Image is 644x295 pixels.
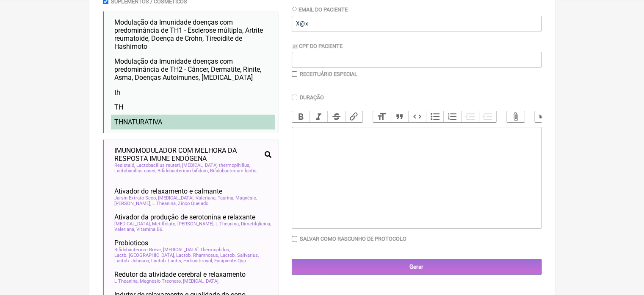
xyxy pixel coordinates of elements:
[152,201,177,206] span: L Theanina
[114,88,120,96] span: th
[373,111,391,122] button: Heading
[507,111,525,122] button: Attach Files
[310,111,327,122] button: Italic
[300,71,357,77] label: Receituário Especial
[114,239,148,247] span: Probioticos
[152,221,176,227] span: Metilfolato
[176,253,219,258] span: Lactob. Rhamnosus
[216,221,240,227] span: L Theanina
[391,111,409,122] button: Quote
[114,195,157,201] span: Jarsin Extrato Seco
[196,195,216,201] span: Valeriana
[136,163,181,168] span: Lactobacillus reuteri
[158,168,209,174] span: Bifidobacterium bifidum
[114,278,138,284] span: L Theanina
[300,94,324,101] label: Duração
[151,258,182,264] span: Lactob. Lactis
[114,270,246,278] span: Redutor da atividade cerebral e relaxamento
[114,146,261,163] span: IMUNOMODULADOR COM MELHORA DA RESPOSTA IMUNE ENDÓGENA
[235,195,257,201] span: Magnésio
[140,278,182,284] span: Magnésio Treonato
[183,278,220,284] span: [MEDICAL_DATA]
[327,111,345,122] button: Strikethrough
[114,253,175,258] span: Lactb. [GEOGRAPHIC_DATA]
[220,253,259,258] span: Lactob. Salivarius
[426,111,444,122] button: Bullets
[292,6,348,13] label: Email do Paciente
[114,168,156,174] span: Lactobacillus casei
[300,236,406,242] label: Salvar como rascunho de Protocolo
[114,221,151,227] span: [MEDICAL_DATA]
[292,111,310,122] button: Bold
[443,111,461,122] button: Numbers
[114,118,123,126] span: TH
[158,195,194,201] span: [MEDICAL_DATA]
[345,111,363,122] button: Link
[292,259,542,275] input: Gerar
[114,187,222,195] span: Ativador do relaxamento e calmante
[114,213,255,221] span: Ativador da produção de serotonina e relaxante
[114,103,123,111] span: TH
[163,247,230,253] span: [MEDICAL_DATA] Thermophilus
[183,258,213,264] span: Hidroxitirosol
[292,43,343,49] label: CPF do Paciente
[461,111,479,122] button: Decrease Level
[136,227,163,232] span: Vitamina B6
[241,221,271,227] span: Dimetilglicina
[214,258,247,264] span: Excipiente Qsp
[114,163,135,168] span: Resistaid
[210,168,258,174] span: Bifidobacterium lactis
[114,247,162,253] span: Bifidobacterium Breve
[114,118,162,126] span: NATURATIVA
[479,111,497,122] button: Increase Level
[114,18,263,51] span: Modulação da Imunidade doenças com predominância de TH1 - Esclerose múltipla, Artrite reumatoide,...
[114,201,151,206] span: [PERSON_NAME]
[114,227,135,232] span: Valeriana
[178,201,210,206] span: Zinco Quelado
[535,111,553,122] button: Undo
[182,163,250,168] span: [MEDICAL_DATA] thermoplhillus
[114,258,150,264] span: Lactob. Johnson
[218,195,234,201] span: Taurina
[177,221,214,227] span: [PERSON_NAME]
[408,111,426,122] button: Code
[114,57,261,81] span: Modulação da Imunidade doenças com predominância de TH2 - Câncer, Dermatite, Rinite, Asma, Doença...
